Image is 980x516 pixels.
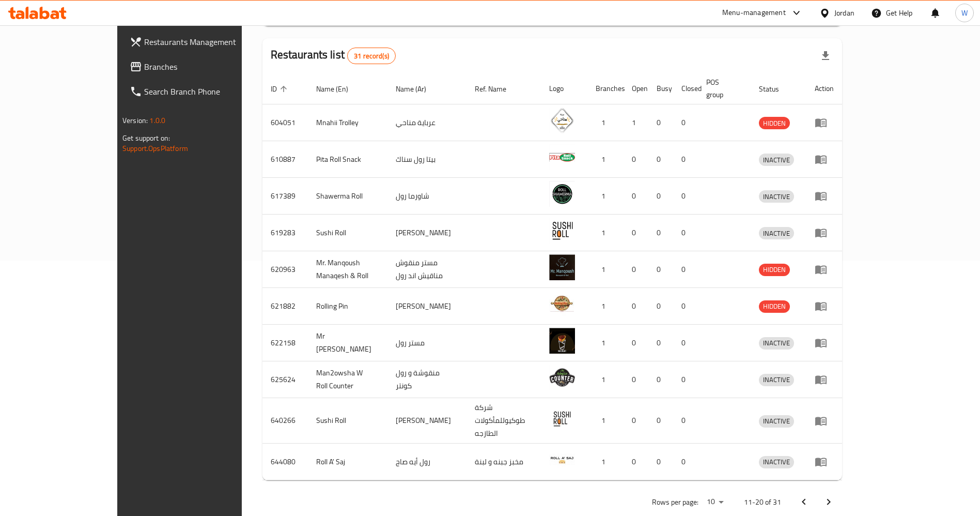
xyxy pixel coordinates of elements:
[121,79,281,104] a: Search Branch Phone
[648,361,673,398] td: 0
[624,288,648,325] td: 0
[673,251,698,288] td: 0
[587,288,624,325] td: 1
[624,444,648,480] td: 0
[815,415,834,427] div: Menu
[587,444,624,480] td: 1
[587,361,624,398] td: 1
[466,398,541,444] td: شركة طوكيوللمأكولات الطازجه
[387,444,466,480] td: رول أيه صاج
[759,154,794,166] span: INACTIVE
[673,398,698,444] td: 0
[759,227,794,239] span: INACTIVE
[149,114,165,127] span: 1.0.0
[624,215,648,251] td: 0
[549,254,575,280] img: Mr. Manqoush Manaqesh & Roll
[587,141,624,178] td: 1
[648,215,673,251] td: 0
[673,178,698,215] td: 0
[759,264,790,276] span: HIDDEN
[308,215,387,251] td: Sushi Roll
[815,190,834,202] div: Menu
[308,288,387,325] td: Rolling Pin
[122,142,188,155] a: Support.OpsPlatform
[652,496,698,509] p: Rows per page:
[624,398,648,444] td: 0
[759,337,794,350] div: INACTIVE
[759,83,792,95] span: Status
[815,153,834,165] div: Menu
[624,73,648,104] th: Open
[387,361,466,398] td: منقوشة و رول كونتر
[673,215,698,251] td: 0
[308,325,387,361] td: Mr [PERSON_NAME]
[308,444,387,480] td: Roll A' Saj
[262,73,842,480] table: enhanced table
[262,104,308,141] td: 604051
[271,47,396,64] h2: Restaurants list
[759,415,794,427] span: INACTIVE
[624,178,648,215] td: 0
[673,444,698,480] td: 0
[549,218,575,244] img: Sushi Roll
[648,73,673,104] th: Busy
[648,178,673,215] td: 0
[815,373,834,386] div: Menu
[673,73,698,104] th: Closed
[624,361,648,398] td: 0
[549,108,575,133] img: Mnahii Trolley
[387,104,466,141] td: عرباية مناحي
[549,447,575,473] img: Roll A' Saj
[549,365,575,390] img: Man2owsha W Roll Counter
[262,251,308,288] td: 620963
[587,251,624,288] td: 1
[624,251,648,288] td: 0
[815,456,834,468] div: Menu
[648,444,673,480] td: 0
[759,264,790,276] div: HIDDEN
[744,496,781,509] p: 11-20 of 31
[308,178,387,215] td: Shawerma Roll
[308,251,387,288] td: Mr. Manqoush Manaqesh & Roll
[387,141,466,178] td: بيتا رول سناك
[834,7,854,19] div: Jordan
[121,54,281,79] a: Branches
[815,300,834,312] div: Menu
[308,141,387,178] td: Pita Roll Snack
[706,76,738,101] span: POS group
[673,288,698,325] td: 0
[262,398,308,444] td: 640266
[396,83,440,95] span: Name (Ar)
[387,325,466,361] td: مستر رول
[122,114,148,127] span: Version:
[813,43,838,68] div: Export file
[549,181,575,207] img: Shawerma Roll
[648,398,673,444] td: 0
[387,215,466,251] td: [PERSON_NAME]
[587,178,624,215] td: 1
[262,178,308,215] td: 617389
[387,178,466,215] td: شاورما رول
[587,215,624,251] td: 1
[549,406,575,432] img: Sushi Roll
[122,131,170,145] span: Get support on:
[759,456,794,468] span: INACTIVE
[648,288,673,325] td: 0
[673,325,698,361] td: 0
[624,104,648,141] td: 1
[262,361,308,398] td: 625624
[587,104,624,141] td: 1
[759,374,794,386] span: INACTIVE
[759,300,790,313] div: HIDDEN
[648,251,673,288] td: 0
[703,494,727,510] div: Rows per page:
[673,141,698,178] td: 0
[759,190,794,203] div: INACTIVE
[624,325,648,361] td: 0
[759,300,790,312] span: HIDDEN
[722,7,786,19] div: Menu-management
[648,104,673,141] td: 0
[624,141,648,178] td: 0
[815,226,834,239] div: Menu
